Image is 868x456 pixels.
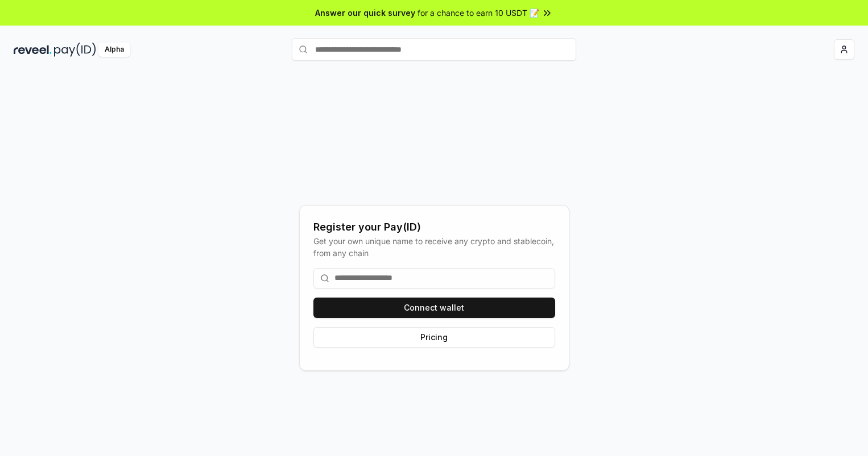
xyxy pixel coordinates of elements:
button: Pricing [313,327,555,348]
button: Connect wallet [313,298,555,318]
img: reveel_dark [14,43,52,57]
div: Register your Pay(ID) [313,219,555,235]
div: Alpha [98,43,130,57]
span: Answer our quick survey [315,7,415,19]
div: Get your own unique name to receive any crypto and stablecoin, from any chain [313,235,555,259]
span: for a chance to earn 10 USDT 📝 [418,7,539,19]
img: pay_id [54,43,96,57]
